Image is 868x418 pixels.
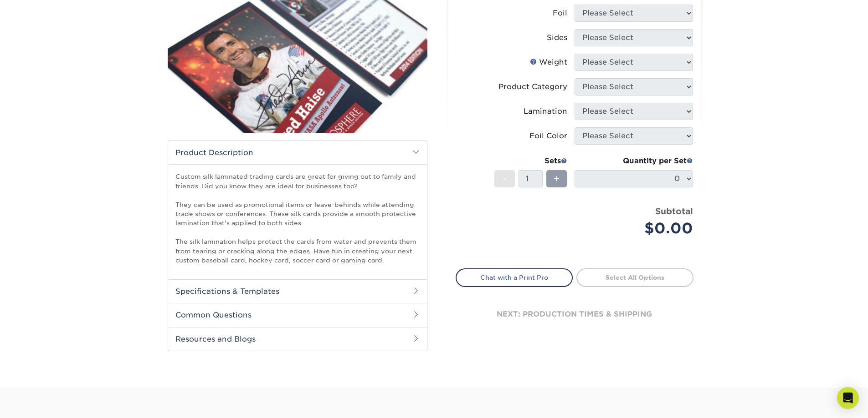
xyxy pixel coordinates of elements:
[575,156,693,166] div: Quantity per Set
[175,172,420,265] p: Custom silk laminated trading cards are great for giving out to family and friends. Did you know ...
[2,390,77,415] iframe: Google Customer Reviews
[576,268,693,287] a: Select All Options
[168,303,427,327] h2: Common Questions
[503,172,507,186] span: -
[168,279,427,303] h2: Specifications & Templates
[168,141,427,164] h2: Product Description
[547,32,567,43] div: Sides
[530,57,567,68] div: Weight
[554,172,560,186] span: +
[529,131,567,141] div: Foil Color
[553,8,567,19] div: Foil
[168,327,427,351] h2: Resources and Blogs
[524,106,567,117] div: Lamination
[456,287,693,342] div: next: production times & shipping
[655,206,693,216] strong: Subtotal
[494,156,567,166] div: Sets
[498,81,567,92] div: Product Category
[837,387,859,409] div: Open Intercom Messenger
[581,217,693,239] div: $0.00
[456,268,573,287] a: Chat with a Print Pro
